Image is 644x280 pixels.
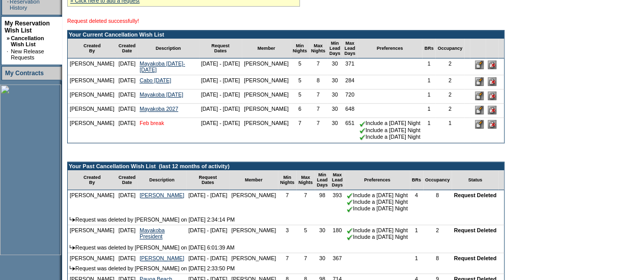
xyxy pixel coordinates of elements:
[488,77,496,86] input: Delete this Request
[488,120,496,129] input: Delete this Request
[347,205,408,211] nobr: Include a [DATE] Night
[139,120,164,126] a: Feb break
[117,190,138,214] td: [DATE]
[291,39,309,58] td: Min Nights
[278,190,296,214] td: 7
[68,162,504,170] td: Your Past Cancellation Wish List (last 12 months of activity)
[422,89,435,104] td: 1
[327,39,343,58] td: Min Lead Days
[347,234,408,240] nobr: Include a [DATE] Night
[475,77,484,86] input: Edit this Request
[296,225,315,242] td: 5
[309,75,327,89] td: 8
[347,228,353,234] img: chkSmaller.gif
[422,104,435,118] td: 1
[435,118,464,143] td: 1
[7,35,10,41] b: »
[229,253,278,263] td: [PERSON_NAME]
[435,39,464,58] td: Occupancy
[291,89,309,104] td: 5
[488,106,496,114] input: Delete this Request
[117,75,138,89] td: [DATE]
[139,227,164,239] a: Mayakoba President
[435,58,464,75] td: 2
[201,91,240,98] nobr: [DATE] - [DATE]
[315,170,330,190] td: Min Lead Days
[309,118,327,143] td: 7
[68,253,117,263] td: [PERSON_NAME]
[68,225,117,242] td: [PERSON_NAME]
[347,199,353,205] img: chkSmaller.gif
[68,170,117,190] td: Created By
[342,39,357,58] td: Max Lead Days
[422,118,435,143] td: 1
[435,104,464,118] td: 2
[347,199,408,205] nobr: Include a [DATE] Night
[347,192,408,198] nobr: Include a [DATE] Night
[242,104,291,118] td: [PERSON_NAME]
[359,134,421,140] nobr: Include a [DATE] Night
[5,70,44,77] a: My Contracts
[422,58,435,75] td: 1
[242,39,291,58] td: Member
[309,58,327,75] td: 7
[315,225,330,242] td: 30
[291,118,309,143] td: 7
[454,227,497,233] nobr: Request Deleted
[342,89,357,104] td: 720
[242,75,291,89] td: [PERSON_NAME]
[117,39,138,58] td: Created Date
[199,39,242,58] td: Request Dates
[296,253,315,263] td: 7
[68,39,117,58] td: Created By
[475,106,484,114] input: Edit this Request
[11,48,44,60] a: New Release Requests
[357,39,423,58] td: Preferences
[422,75,435,89] td: 1
[342,75,357,89] td: 284
[201,106,240,112] nobr: [DATE] - [DATE]
[327,118,343,143] td: 30
[345,170,410,190] td: Preferences
[137,39,199,58] td: Description
[117,104,138,118] td: [DATE]
[68,75,117,89] td: [PERSON_NAME]
[139,60,185,73] a: Mayakoba [DATE]-[DATE]
[435,75,464,89] td: 2
[139,77,171,83] a: Cabo [DATE]
[330,170,345,190] td: Max Lead Days
[70,245,75,250] img: arrow.gif
[117,89,138,104] td: [DATE]
[410,170,423,190] td: BRs
[454,192,497,198] nobr: Request Deleted
[117,58,138,75] td: [DATE]
[327,104,343,118] td: 30
[68,89,117,104] td: [PERSON_NAME]
[291,58,309,75] td: 5
[117,118,138,143] td: [DATE]
[342,104,357,118] td: 648
[186,170,230,190] td: Request Dates
[347,227,408,233] nobr: Include a [DATE] Night
[201,77,240,83] nobr: [DATE] - [DATE]
[342,118,357,143] td: 651
[410,253,423,263] td: 1
[291,104,309,118] td: 6
[454,255,497,261] nobr: Request Deleted
[201,120,240,126] nobr: [DATE] - [DATE]
[68,263,504,274] td: Request was deleted by [PERSON_NAME] on [DATE] 2:33:50 PM
[347,193,353,199] img: chkSmaller.gif
[359,128,366,134] img: chkSmaller.gif
[68,190,117,214] td: [PERSON_NAME]
[68,214,504,225] td: Request was deleted by [PERSON_NAME] on [DATE] 2:34:14 PM
[423,253,452,263] td: 8
[68,104,117,118] td: [PERSON_NAME]
[11,35,44,47] a: Cancellation Wish List
[201,60,240,67] nobr: [DATE] - [DATE]
[68,118,117,143] td: [PERSON_NAME]
[309,89,327,104] td: 7
[278,225,296,242] td: 3
[70,266,75,270] img: arrow.gif
[68,30,504,39] td: Your Current Cancellation Wish List
[309,39,327,58] td: Max Nights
